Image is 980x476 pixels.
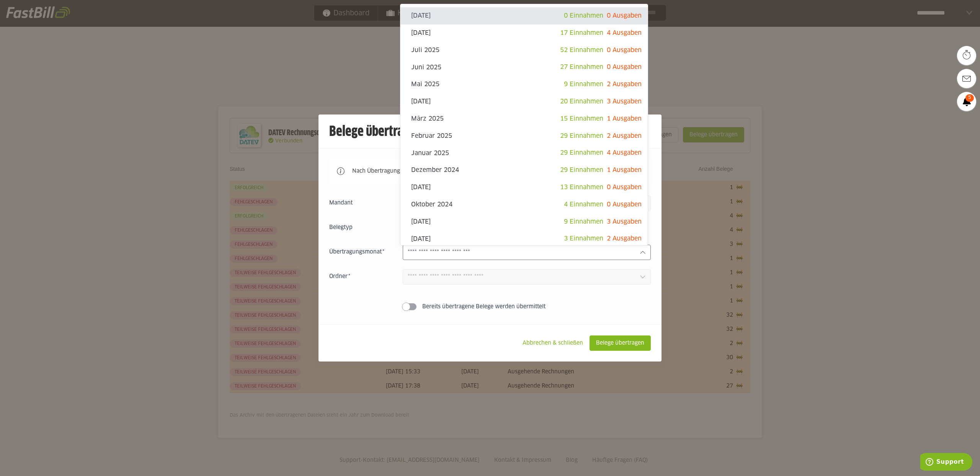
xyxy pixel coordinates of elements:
span: 13 Einnahmen [560,184,603,190]
span: 27 Einnahmen [560,64,603,70]
span: 3 Einnahmen [564,236,603,242]
span: 0 Einnahmen [564,13,603,19]
sl-button: Abbrechen & schließen [516,335,590,351]
span: 20 Einnahmen [560,98,603,105]
span: 3 Ausgaben [607,219,642,225]
span: 5 [965,94,974,102]
sl-option: [DATE] [400,25,648,42]
span: 4 Einnahmen [564,201,603,208]
sl-switch: Bereits übertragene Belege werden übermittelt [329,303,651,311]
sl-option: Juli 2025 [400,42,648,59]
sl-option: Dezember 2024 [400,162,648,179]
span: 2 Ausgaben [607,81,642,87]
sl-option: Mai 2025 [400,76,648,93]
sl-option: [DATE] [400,179,648,196]
sl-button: Belege übertragen [590,335,651,351]
sl-option: Januar 2025 [400,144,648,162]
span: 4 Ausgaben [607,30,642,36]
span: 52 Einnahmen [560,47,603,53]
span: 29 Einnahmen [560,150,603,156]
sl-option: [DATE] [400,93,648,110]
sl-option: [DATE] [400,230,648,247]
span: 1 Ausgaben [607,167,642,173]
span: 0 Ausgaben [607,13,642,19]
span: 2 Ausgaben [607,236,642,242]
a: 5 [957,92,976,111]
iframe: Öffnet ein Widget, in dem Sie weitere Informationen finden [920,453,972,472]
sl-option: [DATE] [400,213,648,231]
span: 0 Ausgaben [607,184,642,190]
span: 4 Ausgaben [607,150,642,156]
span: 1 Ausgaben [607,116,642,122]
sl-option: Juni 2025 [400,59,648,76]
span: 29 Einnahmen [560,133,603,139]
sl-option: Oktober 2024 [400,196,648,213]
span: 29 Einnahmen [560,167,603,173]
sl-option: [DATE] [400,7,648,25]
span: 17 Einnahmen [560,30,603,36]
sl-option: Februar 2025 [400,128,648,145]
span: 0 Ausgaben [607,201,642,208]
span: 3 Ausgaben [607,98,642,105]
span: 2 Ausgaben [607,133,642,139]
span: 9 Einnahmen [564,219,603,225]
span: 0 Ausgaben [607,64,642,70]
span: 15 Einnahmen [560,116,603,122]
span: 9 Einnahmen [564,81,603,87]
sl-option: März 2025 [400,110,648,128]
span: 0 Ausgaben [607,47,642,53]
